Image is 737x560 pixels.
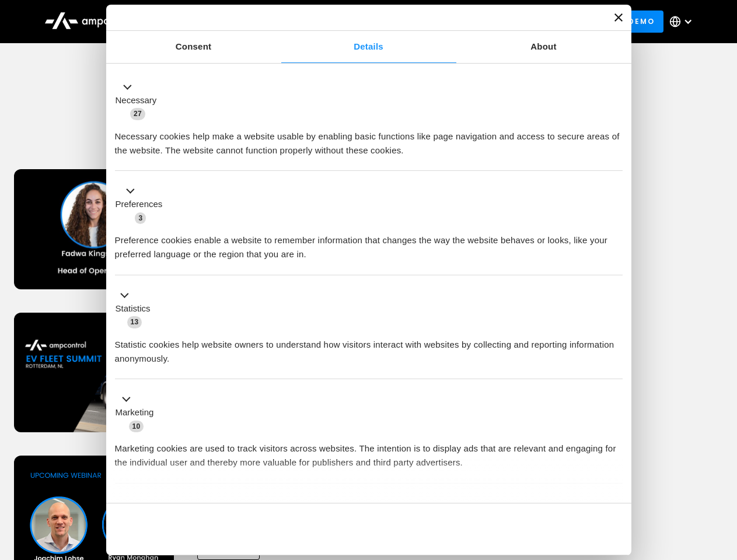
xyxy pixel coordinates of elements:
h1: Upcoming Webinars [14,118,724,146]
a: Details [281,31,456,63]
button: Preferences (3) [115,184,170,225]
button: Marketing (10) [115,393,161,433]
div: Marketing cookies are used to track visitors across websites. The intention is to display ads tha... [115,433,623,470]
label: Necessary [116,94,157,107]
div: Statistic cookies help website owners to understand how visitors interact with websites by collec... [115,329,623,366]
button: Unclassified (2) [115,496,211,511]
label: Marketing [116,406,154,419]
div: Preference cookies enable a website to remember information that changes the way the website beha... [115,225,623,261]
button: Necessary (27) [115,80,164,121]
span: 13 [127,316,142,328]
span: 2 [193,498,204,510]
span: 10 [129,421,144,432]
label: Statistics [116,302,151,316]
button: Close banner [614,13,623,22]
button: Okay [455,512,622,546]
label: Preferences [116,198,163,211]
a: Consent [106,31,281,63]
button: Statistics (13) [115,288,158,329]
a: About [456,31,631,63]
span: 3 [135,212,146,224]
div: Necessary cookies help make a website usable by enabling basic functions like page navigation and... [115,121,623,157]
span: 27 [130,108,145,120]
